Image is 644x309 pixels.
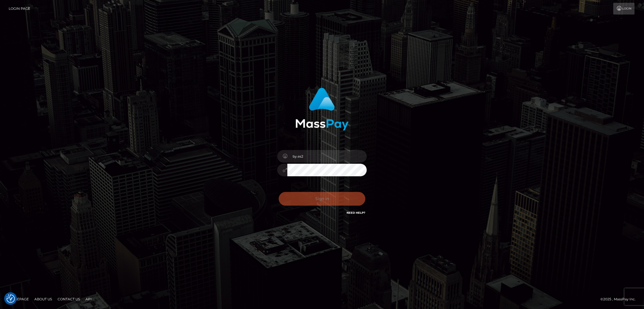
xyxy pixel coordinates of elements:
input: Username... [287,150,367,163]
button: Consent Preferences [6,294,15,303]
a: Need Help? [347,211,365,215]
a: Login Page [9,3,30,15]
div: © 2025 , MassPay Inc. [600,296,640,302]
a: About Us [32,295,54,303]
a: Login [613,3,634,15]
img: Revisit consent button [6,294,15,303]
a: API [83,295,94,303]
a: Contact Us [55,295,82,303]
img: MassPay Login [295,88,349,130]
a: Homepage [6,295,31,303]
